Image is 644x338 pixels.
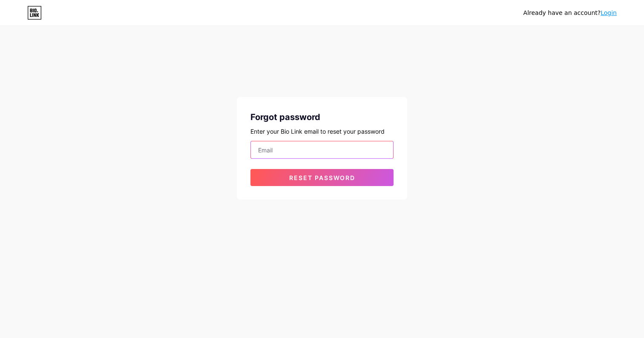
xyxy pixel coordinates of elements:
[289,174,355,181] span: Reset password
[601,9,617,16] a: Login
[250,127,394,136] div: Enter your Bio Link email to reset your password
[250,111,394,123] div: Forgot password
[250,169,394,186] button: Reset password
[251,141,393,158] input: Email
[523,9,617,17] div: Already have an account?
